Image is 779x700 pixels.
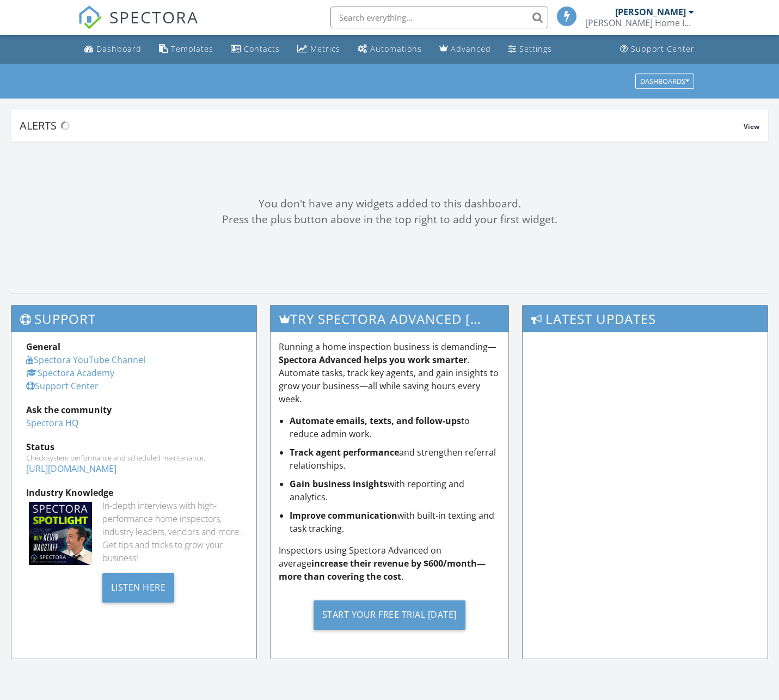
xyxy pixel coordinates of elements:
[26,453,242,462] div: Check system performance and scheduled maintenance.
[279,354,467,366] strong: Spectora Advanced helps you work smarter
[78,15,199,38] a: SPECTORA
[109,5,199,28] span: SPECTORA
[435,39,495,59] a: Advanced
[279,557,486,582] strong: increase their revenue by $600/month—more than covering the cost
[744,122,759,131] span: View
[171,44,213,54] div: Templates
[631,44,695,54] div: Support Center
[26,367,114,379] a: Spectora Academy
[102,581,175,593] a: Listen Here
[585,17,694,28] div: Musselman Home Inspection
[226,39,284,59] a: Contacts
[290,477,501,503] li: with reporting and analytics.
[11,212,768,228] div: Press the plus button above in the top right to add your first widget.
[290,415,461,427] strong: Automate emails, texts, and follow-ups
[519,44,552,54] div: Settings
[615,7,686,17] div: [PERSON_NAME]
[26,341,60,353] strong: General
[102,573,175,603] div: Listen Here
[29,502,92,565] img: Spectoraspolightmain
[640,77,689,85] div: Dashboards
[26,486,242,499] div: Industry Knowledge
[504,39,556,59] a: Settings
[523,305,768,332] h3: Latest Updates
[635,73,694,89] button: Dashboards
[96,44,142,54] div: Dashboard
[290,478,388,490] strong: Gain business insights
[290,509,501,535] li: with built-in texting and task tracking.
[451,44,491,54] div: Advanced
[155,39,218,59] a: Templates
[290,509,397,521] strong: Improve communication
[26,403,242,416] div: Ask the community
[279,340,501,406] p: Running a home inspection business is demanding— . Automate tasks, track key agents, and gain ins...
[290,446,501,472] li: and strengthen referral relationships.
[20,118,744,133] div: Alerts
[616,39,699,59] a: Support Center
[370,44,422,54] div: Automations
[353,39,426,59] a: Automations (Basic)
[26,354,145,366] a: Spectora YouTube Channel
[11,196,768,212] div: You don't have any widgets added to this dashboard.
[271,305,509,332] h3: Try spectora advanced [DATE]
[11,305,256,332] h3: Support
[26,440,242,453] div: Status
[314,600,465,630] div: Start Your Free Trial [DATE]
[290,446,399,458] strong: Track agent performance
[330,7,548,28] input: Search everything...
[102,499,242,564] div: In-depth interviews with high-performance home inspectors, industry leaders, vendors and more. Ge...
[293,39,345,59] a: Metrics
[26,380,99,392] a: Support Center
[80,39,146,59] a: Dashboard
[78,5,102,29] img: The Best Home Inspection Software - Spectora
[279,592,501,638] a: Start Your Free Trial [DATE]
[279,544,501,583] p: Inspectors using Spectora Advanced on average .
[26,463,116,475] a: [URL][DOMAIN_NAME]
[310,44,340,54] div: Metrics
[26,417,78,429] a: Spectora HQ
[244,44,280,54] div: Contacts
[290,414,501,440] li: to reduce admin work.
